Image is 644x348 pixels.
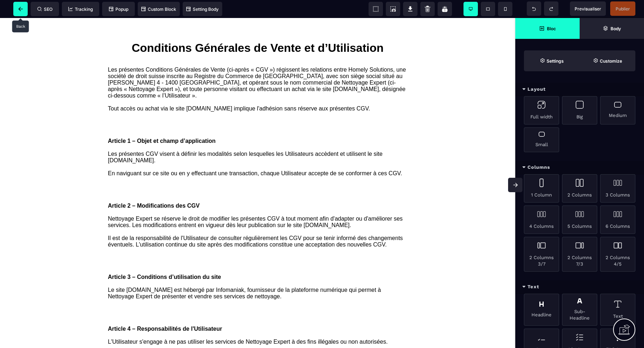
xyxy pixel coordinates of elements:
[68,6,93,12] span: Tracking
[580,18,644,39] span: Open Layer Manager
[547,58,564,64] strong: Settings
[141,6,176,12] span: Custom Block
[515,280,644,294] div: Text
[616,6,630,12] span: Publier
[37,6,52,12] span: SEO
[580,50,635,71] span: Open Style Manager
[524,50,580,71] span: Settings
[600,96,635,125] div: Medium
[369,2,383,16] span: View components
[108,120,216,126] b: Article 1 – Objet et champ d’application
[108,185,200,191] b: Article 2 – Modifications des CGV
[600,58,622,64] strong: Customize
[600,294,635,326] div: Text
[186,6,219,12] span: Setting Body
[562,174,597,203] div: 2 Columns
[108,20,407,40] h1: Conditions Générales de Vente et d’Utilisation
[515,161,644,174] div: Columns
[611,26,621,31] strong: Body
[524,294,559,326] div: Headline
[386,2,400,16] span: Screenshot
[570,1,606,16] span: Preview
[108,308,222,314] b: Article 4 – Responsabilités de l'Utilisateur
[524,237,559,272] div: 2 Columns 3/7
[562,237,597,272] div: 2 Columns 7/3
[547,26,556,31] strong: Bloc
[515,18,580,39] span: Open Blocks
[524,205,559,234] div: 4 Columns
[524,174,559,203] div: 1 Column
[600,174,635,203] div: 3 Columns
[524,127,559,152] div: Small
[108,256,221,262] b: Article 3 – Conditions d’utilisation du site
[600,237,635,272] div: 2 Columns 4/5
[562,294,597,326] div: Sub-Headline
[575,6,601,12] span: Previsualiser
[562,96,597,125] div: Big
[600,205,635,234] div: 6 Columns
[524,96,559,125] div: Full width
[562,205,597,234] div: 5 Columns
[515,83,644,96] div: Layout
[109,6,128,12] span: Popup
